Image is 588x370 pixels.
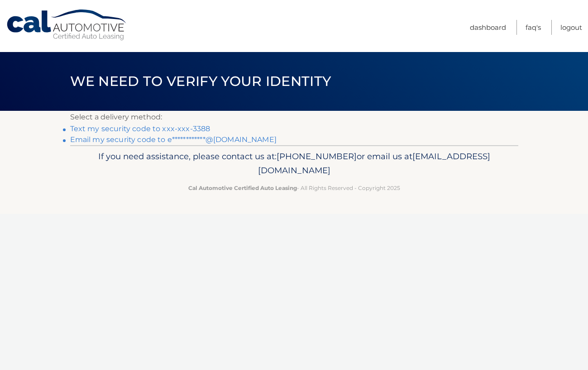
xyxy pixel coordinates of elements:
a: FAQ's [526,20,541,35]
span: We need to verify your identity [70,73,331,90]
p: - All Rights Reserved - Copyright 2025 [76,183,512,193]
span: [PHONE_NUMBER] [277,151,357,161]
p: If you need assistance, please contact us at: or email us at [76,149,512,178]
a: Logout [560,20,582,35]
a: Text my security code to xxx-xxx-3388 [70,124,210,133]
a: Dashboard [470,20,506,35]
strong: Cal Automotive Certified Auto Leasing [188,185,297,191]
a: Cal Automotive [6,9,128,41]
p: Select a delivery method: [70,111,518,123]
